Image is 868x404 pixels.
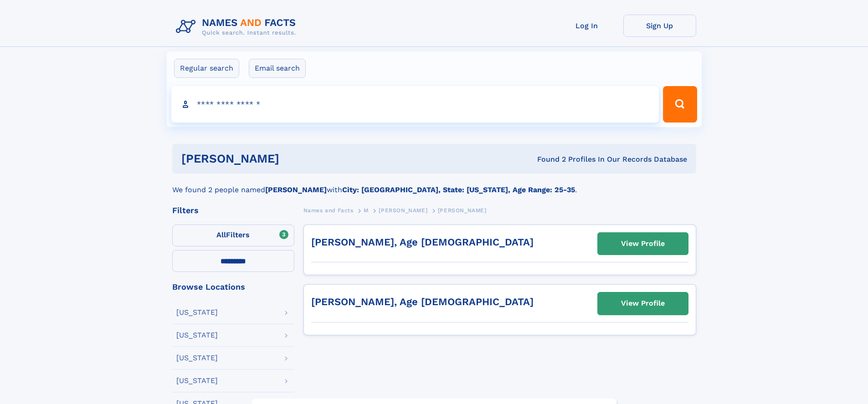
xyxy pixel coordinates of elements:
[174,59,239,78] label: Regular search
[249,59,306,78] label: Email search
[438,207,487,214] span: [PERSON_NAME]
[364,205,369,216] a: M
[176,377,218,384] div: [US_STATE]
[379,207,427,214] span: [PERSON_NAME]
[379,205,427,216] a: [PERSON_NAME]
[172,174,696,195] div: We found 2 people named with .
[303,205,354,216] a: Names and Facts
[172,15,303,39] img: Logo Names and Facts
[621,293,665,314] div: View Profile
[172,206,294,215] div: Filters
[176,309,218,316] div: [US_STATE]
[598,292,688,314] a: View Profile
[342,185,575,194] b: City: [GEOGRAPHIC_DATA], State: [US_STATE], Age Range: 25-35
[181,153,408,164] h1: [PERSON_NAME]
[171,86,659,123] input: search input
[172,283,294,291] div: Browse Locations
[311,236,534,248] a: [PERSON_NAME], Age [DEMOGRAPHIC_DATA]
[621,233,665,254] div: View Profile
[176,354,218,362] div: [US_STATE]
[172,225,294,246] label: Filters
[623,15,696,37] a: Sign Up
[598,233,688,255] a: View Profile
[408,154,687,164] div: Found 2 Profiles In Our Records Database
[364,207,369,214] span: M
[663,86,697,123] button: Search Button
[176,332,218,339] div: [US_STATE]
[265,185,327,194] b: [PERSON_NAME]
[216,230,226,239] span: All
[550,15,623,37] a: Log In
[311,296,534,307] a: [PERSON_NAME], Age [DEMOGRAPHIC_DATA]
